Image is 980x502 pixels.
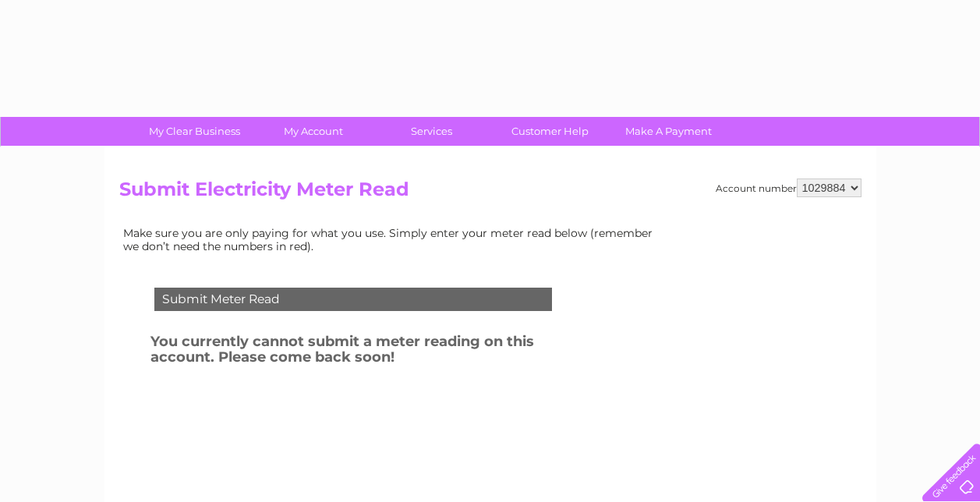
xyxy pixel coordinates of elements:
a: Customer Help [486,117,614,146]
a: Services [367,117,496,146]
a: Make A Payment [604,117,733,146]
a: My Account [249,117,377,146]
div: Submit Meter Read [154,288,552,311]
a: My Clear Business [130,117,259,146]
h2: Submit Electricity Meter Read [119,179,861,208]
div: Account number [716,179,861,197]
h3: You currently cannot submit a meter reading on this account. Please come back soon! [150,331,593,373]
td: Make sure you are only paying for what you use. Simply enter your meter read below (remember we d... [119,223,665,256]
